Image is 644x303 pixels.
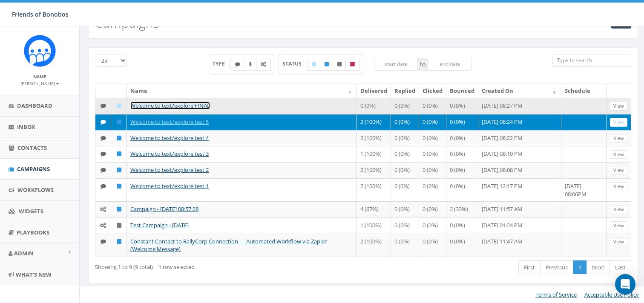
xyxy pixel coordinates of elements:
[391,217,419,234] td: 0 (0%)
[391,162,419,178] td: 0 (0%)
[446,114,478,130] td: 0 (0%)
[130,182,209,190] a: Welcome to text/explore test 1
[518,260,540,274] a: First
[130,102,210,109] a: Welcome to text/explore FINAL
[391,98,419,114] td: 0 (0%)
[391,114,419,130] td: 0 (0%)
[337,62,342,67] i: Unpublished
[419,130,446,146] td: 0 (0%)
[610,102,627,111] a: View
[130,150,209,157] a: Welcome to text/explore test 3
[478,130,561,146] td: [DATE] 08:22 PM
[17,229,49,236] span: Playbooks
[610,205,627,214] a: View
[101,183,106,189] i: Text SMS
[117,183,121,189] i: Published
[357,201,391,217] td: 4 (67%)
[391,146,419,162] td: 0 (0%)
[101,103,106,109] i: Text SMS
[17,123,35,131] span: Inbox
[17,186,54,194] span: Workflows
[325,62,329,67] i: Published
[24,35,56,67] img: Rally_Corp_Icon.png
[446,201,478,217] td: 2 (33%)
[117,151,121,157] i: Published
[478,217,561,234] td: [DATE] 01:24 PM
[446,234,478,257] td: 0 (0%)
[561,83,607,98] th: Schedule
[391,130,419,146] td: 0 (0%)
[561,178,607,201] td: [DATE] 08:06PM
[391,83,419,98] th: Replied
[357,130,391,146] td: 2 (100%)
[446,98,478,114] td: 0 (0%)
[14,249,34,257] span: Admin
[357,217,391,234] td: 1 (100%)
[130,166,209,174] a: Welcome to text/explore test 2
[117,223,121,228] i: Unpublished
[478,178,561,201] td: [DATE] 12:17 PM
[419,98,446,114] td: 0 (0%)
[101,119,106,125] i: Text SMS
[357,178,391,201] td: 2 (100%)
[117,206,121,212] i: Published
[552,54,631,67] input: Type to search
[610,134,627,143] a: View
[584,291,639,298] a: Acceptable Use Policy
[419,114,446,130] td: 0 (0%)
[101,239,106,244] i: Text SMS
[446,83,478,98] th: Bounced
[130,221,189,229] a: Test Campaign - [DATE]
[478,114,561,130] td: [DATE] 08:24 PM
[357,114,391,130] td: 2 (100%)
[610,182,627,191] a: View
[282,60,308,67] span: STATUS
[117,167,121,173] i: Published
[419,234,446,257] td: 0 (0%)
[16,271,52,278] span: What's New
[357,146,391,162] td: 1 (100%)
[312,62,316,67] i: Draft
[244,58,257,71] label: Ringless Voice Mail
[95,260,311,271] div: Showing 1 to 9 (9 total)
[117,135,121,141] i: Published
[419,83,446,98] th: Clicked
[130,205,198,213] a: Campaign - [DATE] 08:57:28
[478,146,561,162] td: [DATE] 08:10 PM
[20,79,59,87] a: [PERSON_NAME]
[357,234,391,257] td: 2 (100%)
[101,151,106,157] i: Text SMS
[307,58,321,71] label: Draft
[478,162,561,178] td: [DATE] 08:08 PM
[100,223,106,228] i: Automated Message
[446,146,478,162] td: 0 (0%)
[419,178,446,201] td: 0 (0%)
[17,165,50,173] span: Campaigns
[419,217,446,234] td: 0 (0%)
[213,60,231,67] span: TYPE
[320,58,333,71] label: Published
[540,260,573,274] a: Previous
[610,221,627,230] a: View
[17,102,52,109] span: Dashboard
[12,10,69,18] span: Friends of Bonobos
[610,237,627,246] a: View
[249,62,252,67] i: Ringless Voice Mail
[235,62,240,67] i: Text SMS
[130,237,327,253] a: Constant Contact to RallyCorp Connection — Automated Workflow via Zapier (Welcome Message)
[478,234,561,257] td: [DATE] 11:47 AM
[117,119,121,125] i: Published
[333,58,346,71] label: Unpublished
[615,274,635,294] div: Open Intercom Messenger
[101,135,106,141] i: Text SMS
[610,150,627,159] a: View
[20,80,59,86] small: [PERSON_NAME]
[446,162,478,178] td: 0 (0%)
[357,162,391,178] td: 2 (100%)
[428,58,472,71] input: end date
[610,118,627,127] a: View
[391,234,419,257] td: 0 (0%)
[535,291,577,298] a: Terms of Service
[117,103,121,109] i: Draft
[419,146,446,162] td: 0 (0%)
